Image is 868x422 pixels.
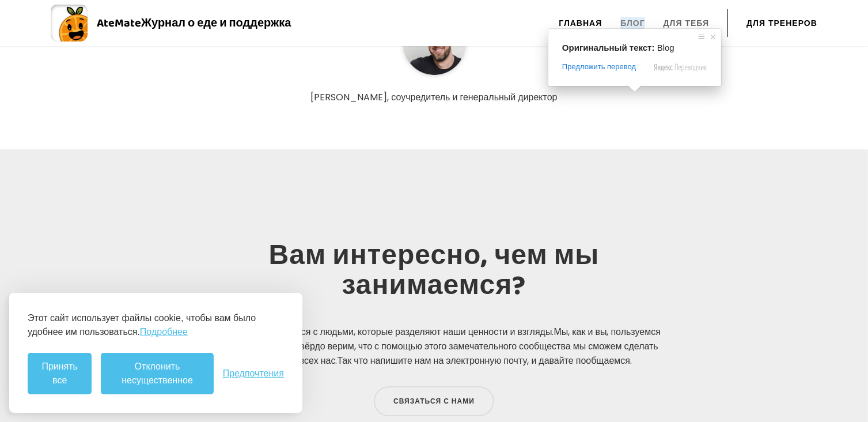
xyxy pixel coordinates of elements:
ya-tr-span: Подробнее [140,327,188,337]
ya-tr-span: Предпочтения [223,368,284,378]
ya-tr-span: Мы, как и вы, пользуемся нашим продуктом и твёрдо верим, что с помощью этого замечательного сообщ... [210,325,661,367]
a: Для тренеров [746,18,817,28]
span: Предложить перевод [562,62,636,72]
ya-tr-span: Вам интересно, чем мы занимаемся? [269,234,600,308]
ya-tr-span: Для тренеров [746,17,817,29]
ya-tr-span: [PERSON_NAME], соучредитель и генеральный директор [310,91,557,104]
ya-tr-span: Для Тебя [664,17,710,29]
a: Подробнее [140,325,188,339]
button: Отклонить несущественное [101,353,213,394]
ya-tr-span: Этот сайт использует файлы cookie, чтобы вам было удобнее им пользоваться. [28,313,256,337]
ya-tr-span: Связаться с нами [393,396,475,406]
ya-tr-span: Блог [620,17,645,29]
button: Переключение настроек [223,368,284,379]
span: Blog [657,43,674,52]
ya-tr-span: Так что напишите нам на электронную почту, и давайте пообщаемся. [337,354,632,367]
ya-tr-span: Отклонить несущественное [122,361,193,385]
span: Оригинальный текст: [562,43,655,52]
ya-tr-span: AteMate [97,14,141,32]
a: Связаться с нами [374,386,494,416]
a: Для Тебя [664,18,710,28]
a: Главная [559,18,602,28]
a: AteMateЖурнал о еде и поддержка [51,5,817,42]
ya-tr-span: Главная [559,17,602,29]
button: Принимайте все файлы cookie [28,353,92,394]
ya-tr-span: Журнал о еде и поддержка [141,14,291,32]
ya-tr-span: Принять все [41,361,78,385]
a: Блог [620,18,645,28]
ya-tr-span: Нам нравится общаться с людьми, которые разделяют наши ценности и взгляды. [207,325,554,338]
